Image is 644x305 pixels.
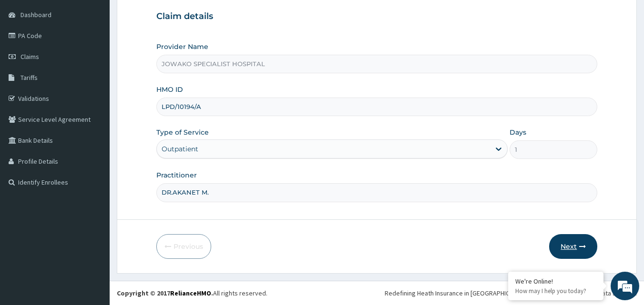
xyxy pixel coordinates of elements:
[156,170,197,180] label: Practitioner
[510,128,526,137] label: Days
[162,144,198,154] div: Outpatient
[20,52,39,61] span: Claims
[20,73,38,82] span: Tariffs
[55,92,132,188] span: We're online!
[110,281,644,305] footer: All rights reserved.
[156,5,179,28] div: Minimize live chat window
[156,98,598,116] input: Enter HMO ID
[156,183,598,202] input: Enter Name
[156,85,183,94] label: HMO ID
[515,277,596,285] div: We're Online!
[18,48,39,71] img: d_794563401_company_1708531726252_794563401
[156,234,211,259] button: Previous
[156,128,209,137] label: Type of Service
[170,289,211,297] a: RelianceHMO
[50,53,160,66] div: Chat with us now
[20,10,51,19] span: Dashboard
[117,289,213,297] strong: Copyright © 2017 .
[5,204,182,237] textarea: Type your message and hit 'Enter'
[156,11,598,22] h3: Claim details
[156,42,208,51] label: Provider Name
[385,288,637,298] div: Redefining Heath Insurance in [GEOGRAPHIC_DATA] using Telemedicine and Data Science!
[515,287,596,295] p: How may I help you today?
[549,234,597,259] button: Next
